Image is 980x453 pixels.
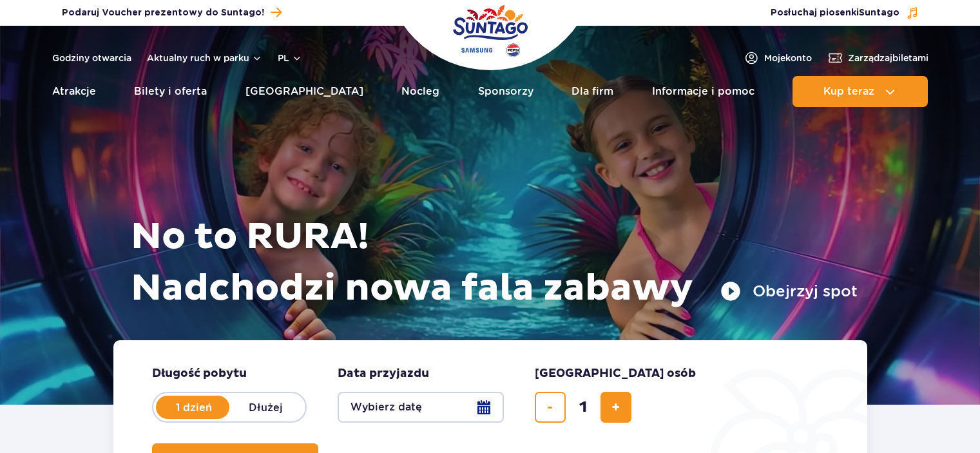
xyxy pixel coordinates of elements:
input: liczba biletów [568,392,599,423]
button: dodaj bilet [600,392,631,423]
a: Zarządzajbiletami [827,50,928,66]
a: Mojekonto [744,50,812,66]
a: Dla firm [572,76,613,107]
button: Wybierz datę [338,392,504,423]
a: Podaruj Voucher prezentowy do Suntago! [62,4,282,21]
button: Posłuchaj piosenkiSuntago [771,6,919,19]
label: 1 dzień [157,394,231,421]
button: Obejrzyj spot [720,281,858,302]
span: Data przyjazdu [338,366,429,381]
span: Moje konto [764,52,812,64]
span: Suntago [859,8,899,17]
a: Godziny otwarcia [52,52,131,64]
span: [GEOGRAPHIC_DATA] osób [535,366,696,381]
span: Kup teraz [823,86,874,97]
span: Zarządzaj biletami [848,52,928,64]
a: [GEOGRAPHIC_DATA] [245,76,363,107]
a: Nocleg [401,76,439,107]
button: pl [278,52,302,64]
a: Sponsorzy [478,76,533,107]
a: Atrakcje [52,76,96,107]
span: Długość pobytu [152,366,247,381]
a: Bilety i oferta [134,76,207,107]
h1: No to RURA! Nadchodzi nowa fala zabawy [131,211,858,314]
a: Informacje i pomoc [652,76,754,107]
label: Dłużej [229,394,303,421]
span: Podaruj Voucher prezentowy do Suntago! [62,6,264,19]
button: usuń bilet [535,392,566,423]
span: Posłuchaj piosenki [771,6,899,19]
button: Kup teraz [793,76,928,107]
button: Aktualny ruch w parku [147,53,262,63]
